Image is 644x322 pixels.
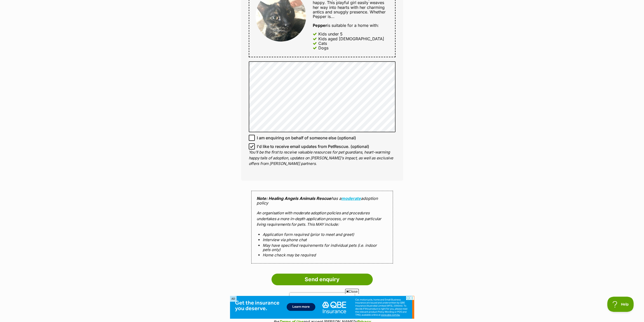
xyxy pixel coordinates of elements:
[257,135,356,141] span: I am enquiring on behalf of someone else (optional)
[249,149,396,167] p: You'll be the first to receive valuable resources for pet guardians, heart-warming happy tails of...
[263,243,382,252] li: May have specified requirements for individual pets (i.e. indoor pets only)
[263,253,382,257] li: Home check may be required
[257,210,388,228] p: An organisation with moderate adoption policies and procedures undertakes a more in-depth applica...
[341,196,361,201] a: moderate
[318,32,343,36] div: Kids under 5
[313,23,388,28] div: is suitable for a home with:
[313,23,327,28] strong: Pepper
[230,296,237,302] span: AD
[345,289,359,294] span: Close
[318,41,327,46] div: Cats
[272,274,373,285] input: Send enquiry
[251,191,393,264] div: has a adoption policy
[257,196,331,201] strong: Note: Healing Angels Animals Rescue
[318,46,328,50] div: Dogs
[257,143,369,149] span: I'd like to receive email updates from PetRescue. (optional)
[263,232,382,237] li: Application form required (prior to meet and greet)
[290,293,355,308] iframe: reCAPTCHA
[607,297,634,312] iframe: Help Scout Beacon - Open
[318,36,384,41] div: Kids aged [DEMOGRAPHIC_DATA]
[263,238,382,242] li: Interview via phone chat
